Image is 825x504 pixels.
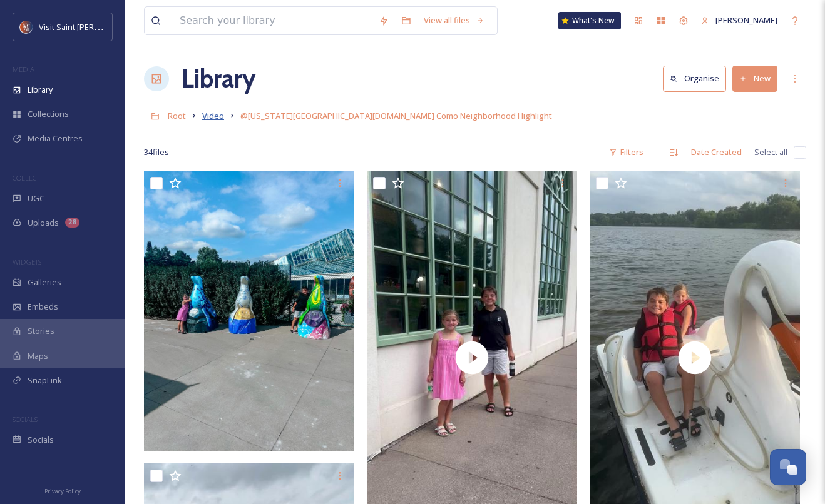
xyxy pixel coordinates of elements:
[28,84,53,96] span: Library
[202,108,224,123] a: Video
[732,66,777,91] button: New
[28,217,59,229] span: Uploads
[558,12,621,29] a: What's New
[202,110,224,121] span: Video
[603,140,650,164] div: Filters
[168,108,186,123] a: Root
[65,218,79,228] div: 28
[39,21,139,33] span: Visit Saint [PERSON_NAME]
[28,350,48,362] span: Maps
[663,66,732,91] a: Organise
[13,173,39,183] span: COLLECT
[770,449,806,485] button: Open Chat
[20,21,33,33] img: Visit%20Saint%20Paul%20Updated%20Profile%20Image.jpg
[28,133,83,144] span: Media Centres
[13,415,38,424] span: SOCIALS
[240,108,552,123] a: @[US_STATE][GEOGRAPHIC_DATA][DOMAIN_NAME] Como Neighborhood Highlight
[44,483,81,498] a: Privacy Policy
[28,434,54,446] span: Socials
[663,66,726,91] button: Organise
[28,301,58,313] span: Embeds
[715,14,777,26] span: [PERSON_NAME]
[28,193,44,204] span: UGC
[685,140,748,164] div: Date Created
[144,146,169,158] span: 34 file s
[754,146,787,158] span: Select all
[44,487,81,495] span: Privacy Policy
[28,375,62,386] span: SnapLink
[28,276,61,288] span: Galleries
[240,110,552,121] span: @[US_STATE][GEOGRAPHIC_DATA][DOMAIN_NAME] Como Neighborhood Highlight
[168,110,186,121] span: Root
[173,7,372,34] input: Search your library
[418,8,491,33] a: View all files
[13,64,34,74] span: MEDIA
[13,257,41,266] span: WIDGETS
[28,325,54,337] span: Stories
[695,8,784,33] a: [PERSON_NAME]
[28,108,69,120] span: Collections
[182,60,255,98] a: Library
[144,171,354,451] img: ext_1757608306.153477_Minnesotafunmom@gmail.com-IMG_8335.jpeg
